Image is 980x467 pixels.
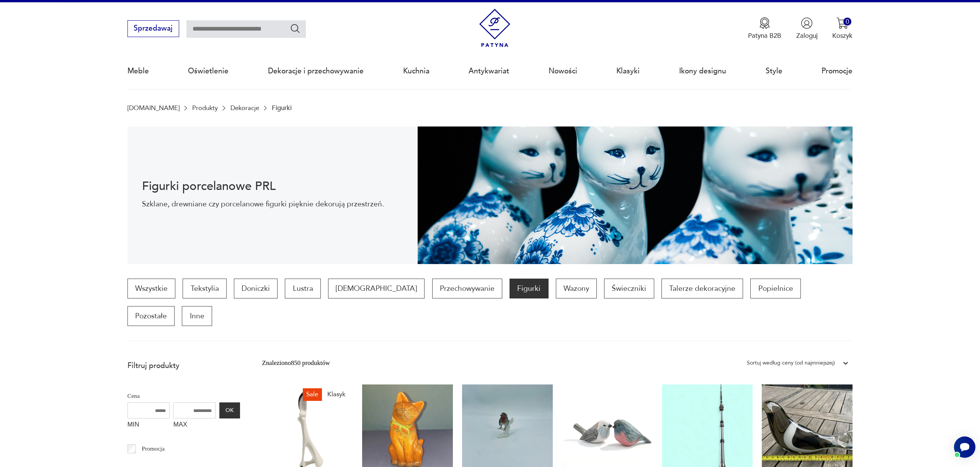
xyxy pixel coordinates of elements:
div: Sortuj według ceny (od najmniejszej) [747,358,835,368]
img: Figurki vintage [418,126,853,264]
a: Figurki [510,279,548,298]
p: Patyna B2B [748,31,781,40]
label: MIN [127,418,170,433]
a: Dekoracje i przechowywanie [268,54,364,89]
a: Pozostałe [127,306,175,326]
img: Patyna - sklep z meblami i dekoracjami vintage [475,9,514,47]
a: [DEMOGRAPHIC_DATA] [328,279,425,298]
a: Ikony designu [679,54,726,89]
p: Figurki [272,104,292,112]
a: Wazony [556,279,597,298]
iframe: Smartsupp widget button [954,436,975,458]
a: Ikona medaluPatyna B2B [748,17,781,40]
button: Patyna B2B [748,17,781,40]
button: OK [219,402,240,418]
a: Świeczniki [604,279,654,298]
button: Sprzedawaj [127,20,179,37]
img: Ikona medalu [759,17,771,29]
button: Szukaj [290,23,301,34]
label: MAX [173,418,216,433]
a: Sprzedawaj [127,26,179,32]
a: Produkty [192,104,218,112]
a: Lustra [285,279,320,298]
a: [DOMAIN_NAME] [127,104,180,112]
a: Oświetlenie [188,54,229,89]
a: Meble [127,54,149,89]
p: Szklane, drewniane czy porcelanowe figurki pięknie dekorują przestrzeń. [142,199,403,209]
img: Ikona koszyka [836,17,848,29]
p: Koszyk [832,31,853,40]
a: Nowości [549,54,577,89]
a: Przechowywanie [432,279,502,298]
a: Promocje [822,54,853,89]
p: Cena [127,391,240,401]
a: Antykwariat [469,54,509,89]
a: Wszystkie [127,279,175,298]
a: Dekoracje [230,104,259,112]
h1: Figurki porcelanowe PRL [142,181,403,192]
p: Filtruj produkty [127,361,240,371]
a: Popielnice [750,279,800,298]
a: Inne [182,306,212,326]
p: Zaloguj [796,31,818,40]
a: Klasyki [616,54,640,89]
button: 0Koszyk [832,17,853,40]
a: Talerze dekoracyjne [661,279,743,298]
a: Tekstylia [183,279,226,298]
a: Style [766,54,782,89]
button: Zaloguj [796,17,818,40]
a: Kuchnia [403,54,430,89]
p: Promocja [142,444,165,454]
a: Doniczki [234,279,278,298]
img: Ikonka użytkownika [801,17,813,29]
div: Znaleziono 850 produktów [262,358,330,368]
div: 0 [843,18,851,26]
